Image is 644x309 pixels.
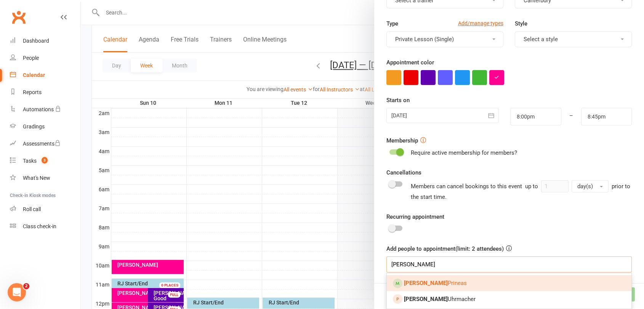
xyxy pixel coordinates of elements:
[561,108,582,125] div: –
[458,19,503,27] a: Add/manage types
[386,136,418,145] label: Membership
[411,180,632,202] div: Members can cancel bookings to this event
[411,148,517,157] div: Require active membership for members?
[10,135,80,152] a: Assessments
[23,283,29,289] span: 2
[386,244,512,253] label: Add people to appointment
[42,157,48,163] span: 3
[455,245,512,252] span: (limit: 2 attendees)
[23,106,54,112] div: Automations
[9,8,28,27] a: Clubworx
[10,170,80,187] a: What's New
[395,36,454,43] span: Private Lesson (Single)
[23,123,45,130] div: Gradings
[10,218,80,235] a: Class kiosk mode
[23,89,42,95] div: Reports
[386,31,503,47] button: Private Lesson (Single)
[23,158,37,164] div: Tasks
[404,280,448,287] strong: [PERSON_NAME]
[515,19,527,28] label: Style
[23,72,45,78] div: Calendar
[404,296,448,303] strong: [PERSON_NAME]
[386,212,444,221] label: Recurring appointment
[23,141,61,147] div: Assessments
[10,84,80,101] a: Reports
[404,280,467,287] span: Prineas
[577,183,593,190] span: day(s)
[10,67,80,84] a: Calendar
[386,19,398,28] label: Type
[23,38,49,44] div: Dashboard
[10,201,80,218] a: Roll call
[10,118,80,135] a: Gradings
[23,206,41,212] div: Roll call
[386,96,410,105] label: Starts on
[23,223,56,229] div: Class check-in
[23,55,39,61] div: People
[386,168,421,177] label: Cancellations
[524,36,558,43] span: Select a style
[515,31,632,47] button: Select a style
[10,152,80,170] a: Tasks 3
[386,58,434,67] label: Appointment color
[23,175,50,181] div: What's New
[525,180,609,192] div: up to
[386,256,632,272] input: Search and members and prospects
[572,180,609,192] button: day(s)
[10,101,80,118] a: Automations
[10,32,80,50] a: Dashboard
[404,296,476,303] span: Uhrmacher
[10,50,80,67] a: People
[8,283,26,301] iframe: Intercom live chat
